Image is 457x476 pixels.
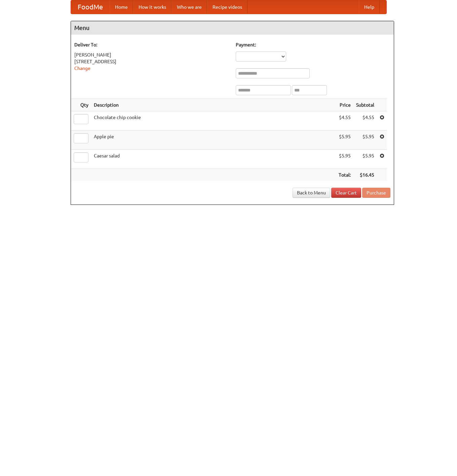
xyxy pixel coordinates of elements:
[353,111,377,131] td: $4.55
[336,169,353,181] th: Total:
[353,131,377,150] td: $5.95
[71,99,91,111] th: Qty
[74,41,229,48] h5: Deliver To:
[353,99,377,111] th: Subtotal
[71,21,394,35] h4: Menu
[353,150,377,169] td: $5.95
[336,131,353,150] td: $5.95
[110,0,133,14] a: Home
[74,51,229,58] div: [PERSON_NAME]
[353,169,377,181] th: $16.45
[331,188,361,198] a: Clear Cart
[74,66,90,71] a: Change
[293,188,330,198] a: Back to Menu
[336,99,353,111] th: Price
[71,0,110,14] a: FoodMe
[91,111,336,131] td: Chocolate chip cookie
[362,188,390,198] button: Purchase
[91,131,336,150] td: Apple pie
[336,150,353,169] td: $5.95
[359,0,380,14] a: Help
[207,0,247,14] a: Recipe videos
[91,99,336,111] th: Description
[133,0,172,14] a: How it works
[336,111,353,131] td: $4.55
[236,41,390,48] h5: Payment:
[172,0,207,14] a: Who we are
[91,150,336,169] td: Caesar salad
[74,58,229,65] div: [STREET_ADDRESS]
